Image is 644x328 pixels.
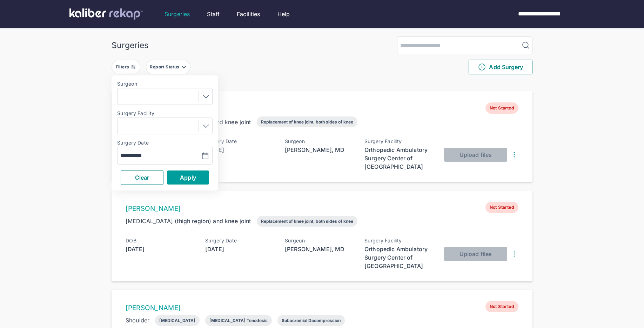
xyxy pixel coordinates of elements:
[285,245,355,253] div: [PERSON_NAME], MD
[205,146,275,154] div: [DATE]
[285,139,355,144] div: Surgeon
[117,140,213,146] label: Surgery Date
[112,80,532,88] div: 2177 entries
[69,8,143,20] img: kaliber labs logo
[510,150,518,159] img: DotsThreeVertical.31cb0eda.svg
[485,202,518,213] span: Not Started
[207,10,220,18] a: Staff
[285,146,355,154] div: [PERSON_NAME], MD
[282,318,341,323] div: Subacromial Decompression
[126,205,181,213] a: [PERSON_NAME]
[112,40,148,50] div: Surgeries
[364,139,435,144] div: Surgery Facility
[485,301,518,312] span: Not Started
[130,64,136,70] img: faders-horizontal-grey.d550dbda.svg
[459,151,492,158] span: Upload files
[117,81,213,87] label: Surgeon
[126,316,149,324] div: Shoulder
[167,170,209,185] button: Apply
[159,318,195,323] div: [MEDICAL_DATA]
[237,10,260,18] a: Facilities
[205,139,275,144] div: Surgery Date
[112,60,140,74] button: Filters
[205,238,275,243] div: Surgery Date
[146,60,190,74] button: Report Status
[180,174,196,181] span: Apply
[478,63,486,71] img: PlusCircleGreen.5fd88d77.svg
[205,245,275,253] div: [DATE]
[126,304,181,312] a: [PERSON_NAME]
[510,250,518,258] img: DotsThreeVertical.31cb0eda.svg
[261,119,353,125] div: Replacement of knee joint, both sides of knee
[126,238,196,243] div: DOB
[121,170,163,185] button: Clear
[444,148,507,162] button: Upload files
[277,10,290,18] a: Help
[135,174,149,181] span: Clear
[478,63,523,71] span: Add Surgery
[165,10,190,18] a: Surgeries
[209,318,268,323] div: [MEDICAL_DATA] Tenodesis
[485,102,518,114] span: Not Started
[116,64,131,70] div: Filters
[522,41,530,49] img: MagnifyingGlass.1dc66aab.svg
[444,247,507,261] button: Upload files
[364,146,435,171] div: Orthopedic Ambulatory Surgery Center of [GEOGRAPHIC_DATA]
[469,60,532,74] button: Add Surgery
[364,238,435,243] div: Surgery Facility
[117,111,213,116] label: Surgery Facility
[285,238,355,243] div: Surgeon
[150,64,181,70] div: Report Status
[364,245,435,270] div: Orthopedic Ambulatory Surgery Center of [GEOGRAPHIC_DATA]
[126,217,251,225] div: [MEDICAL_DATA] (thigh region) and knee joint
[181,64,187,70] img: filter-caret-down-grey.b3560631.svg
[459,250,492,257] span: Upload files
[126,245,196,253] div: [DATE]
[261,219,353,224] div: Replacement of knee joint, both sides of knee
